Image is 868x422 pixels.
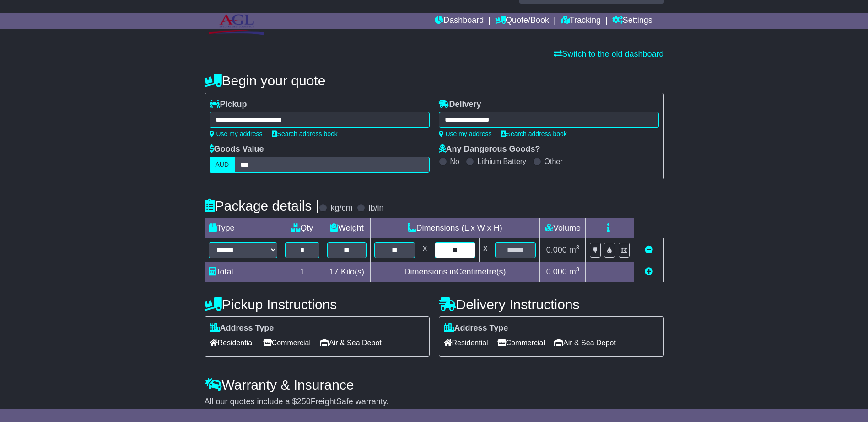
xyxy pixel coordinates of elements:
td: Dimensions (L x W x H) [370,218,540,238]
td: Weight [323,218,371,238]
span: Residential [210,336,254,350]
a: Quote/Book [495,13,549,29]
a: Search address book [272,130,338,137]
label: Pickup [210,100,247,110]
a: Dashboard [435,13,484,29]
a: Use my address [210,130,263,137]
td: 1 [281,262,323,282]
span: m [569,245,580,254]
span: Air & Sea Depot [320,336,382,350]
sup: 3 [576,266,580,273]
h4: Begin your quote [205,73,664,88]
label: lb/in [368,203,383,213]
sup: 3 [576,244,580,251]
td: x [419,238,431,262]
label: Lithium Battery [477,157,526,166]
label: No [450,157,459,166]
div: All our quotes include a $ FreightSafe warranty. [205,397,664,407]
span: Residential [444,336,488,350]
a: Tracking [561,13,601,29]
label: Address Type [210,323,274,333]
a: Settings [612,13,652,29]
h4: Warranty & Insurance [205,377,664,392]
a: Search address book [501,130,567,137]
h4: Package details | [205,198,319,213]
label: Other [545,157,563,166]
span: 250 [297,397,311,406]
td: Total [205,262,281,282]
td: Type [205,218,281,238]
span: 0.000 [546,267,567,276]
a: Remove this item [645,245,653,254]
label: AUD [210,157,235,173]
span: m [569,267,580,276]
label: Goods Value [210,144,264,154]
span: Air & Sea Depot [554,336,616,350]
td: Kilo(s) [323,262,371,282]
span: Commercial [263,336,311,350]
label: Delivery [439,100,481,110]
span: 0.000 [546,245,567,254]
h4: Pickup Instructions [205,297,430,312]
label: Address Type [444,323,508,333]
a: Switch to the old dashboard [554,49,663,58]
td: x [480,238,491,262]
span: Commercial [497,336,545,350]
h4: Delivery Instructions [439,297,664,312]
td: Dimensions in Centimetre(s) [370,262,540,282]
a: Add new item [645,267,653,276]
td: Volume [540,218,586,238]
label: Any Dangerous Goods? [439,144,540,154]
label: kg/cm [330,203,352,213]
span: 17 [329,267,339,276]
a: Use my address [439,130,492,137]
td: Qty [281,218,323,238]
